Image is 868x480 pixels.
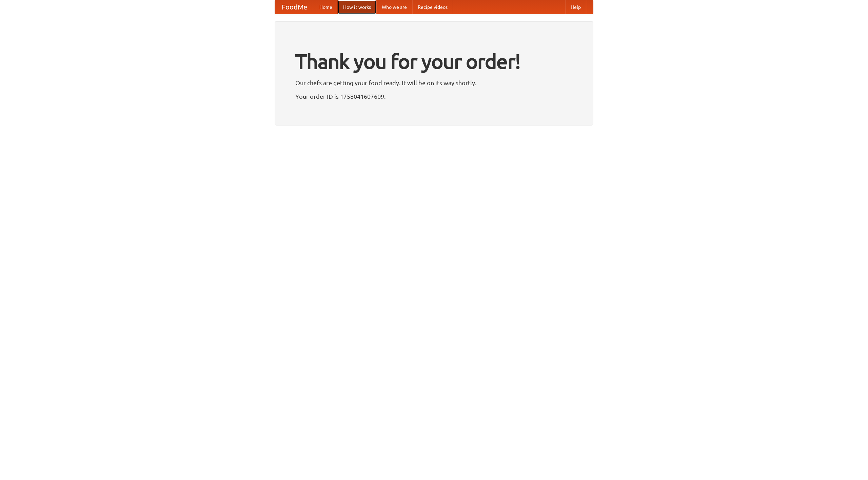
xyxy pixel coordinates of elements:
[376,0,412,14] a: Who we are
[412,0,453,14] a: Recipe videos
[275,0,314,14] a: FoodMe
[565,0,586,14] a: Help
[295,91,573,101] p: Your order ID is 1758041607609.
[295,45,573,78] h1: Thank you for your order!
[338,0,376,14] a: How it works
[314,0,338,14] a: Home
[295,78,573,88] p: Our chefs are getting your food ready. It will be on its way shortly.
